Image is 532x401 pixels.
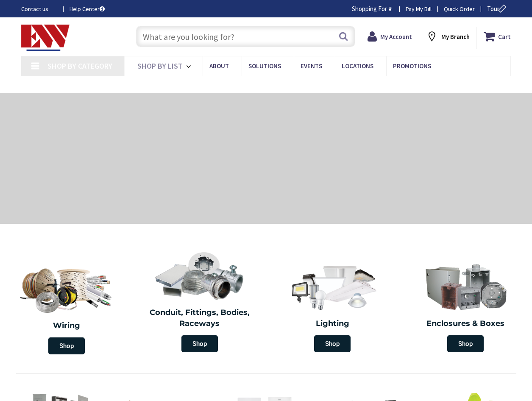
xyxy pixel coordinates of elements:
[426,29,470,44] div: My Branch
[48,337,85,354] span: Shop
[401,258,530,356] a: Enclosures & Boxes Shop
[139,307,260,329] h2: Conduit, Fittings, Bodies, Raceways
[135,247,264,357] a: Conduit, Fittings, Bodies, Raceways Shop
[352,5,387,13] span: Shopping For
[248,62,281,70] span: Solutions
[368,29,412,44] a: My Account
[4,320,129,331] h2: Wiring
[314,335,351,352] span: Shop
[487,5,509,13] span: Tour
[70,5,105,13] a: Help Center
[136,26,355,47] input: What are you looking for?
[393,62,431,70] span: Promotions
[444,5,475,13] a: Quick Order
[405,318,526,329] h2: Enclosures & Boxes
[273,318,393,329] h2: Lighting
[441,33,470,41] strong: My Branch
[484,29,511,44] a: Cart
[498,29,511,44] strong: Cart
[380,33,412,41] strong: My Account
[47,61,112,71] span: Shop By Category
[21,25,70,51] img: Electrical Wholesalers, Inc.
[406,5,432,13] a: Pay My Bill
[181,335,218,352] span: Shop
[268,258,397,356] a: Lighting Shop
[137,61,183,71] span: Shop By List
[447,335,484,352] span: Shop
[388,5,392,13] strong: #
[301,62,322,70] span: Events
[21,5,56,13] a: Contact us
[342,62,373,70] span: Locations
[209,62,229,70] span: About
